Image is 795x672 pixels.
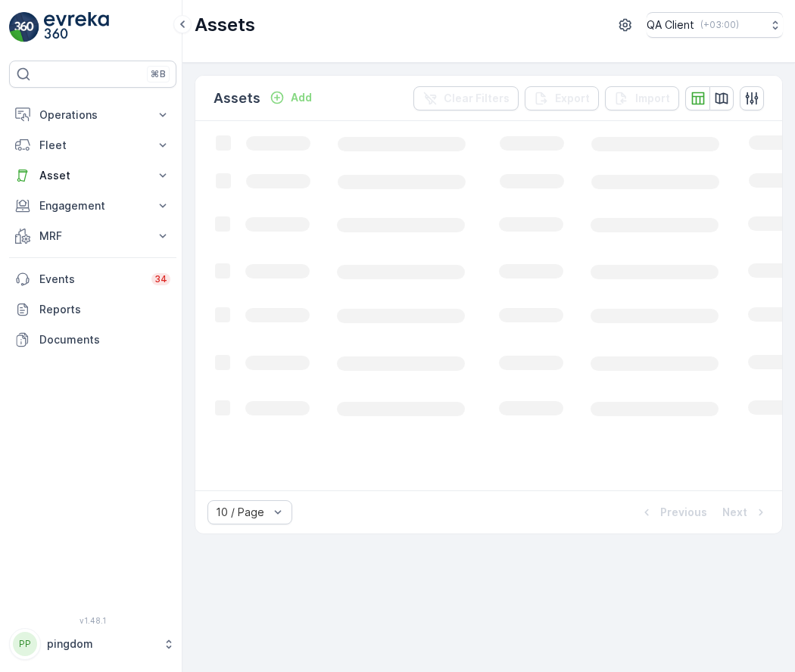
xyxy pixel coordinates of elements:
[214,88,260,109] p: Assets
[525,86,599,110] button: Export
[13,632,37,656] div: PP
[9,325,176,355] a: Documents
[647,12,783,38] button: QA Client(+03:00)
[635,91,670,106] p: Import
[39,332,170,347] p: Documents
[647,17,694,33] p: QA Client
[660,505,707,520] p: Previous
[9,12,39,42] img: logo
[263,89,318,107] button: Add
[291,90,312,105] p: Add
[9,130,176,160] button: Fleet
[39,198,146,213] p: Engagement
[154,273,167,285] p: 34
[722,505,747,520] p: Next
[9,100,176,130] button: Operations
[47,636,155,652] p: pingdom
[9,160,176,191] button: Asset
[39,229,146,244] p: MRF
[39,272,142,287] p: Events
[413,86,519,110] button: Clear Filters
[9,294,176,325] a: Reports
[9,221,176,251] button: MRF
[39,138,146,153] p: Fleet
[39,107,146,123] p: Operations
[44,12,109,42] img: logo_light-DOdMpM7g.png
[9,628,176,660] button: PPpingdom
[555,91,590,106] p: Export
[39,168,146,183] p: Asset
[700,19,739,31] p: ( +03:00 )
[721,503,770,521] button: Next
[444,91,510,106] p: Clear Filters
[9,264,176,294] a: Events34
[638,503,709,521] button: Previous
[9,191,176,221] button: Engagement
[605,86,679,110] button: Import
[9,616,176,625] span: v 1.48.1
[195,13,255,37] p: Assets
[151,68,166,80] p: ⌘B
[39,302,170,317] p: Reports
